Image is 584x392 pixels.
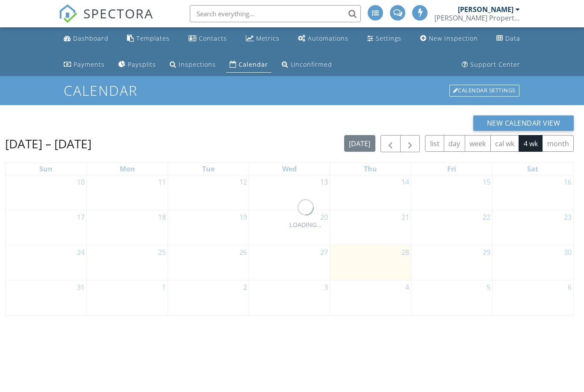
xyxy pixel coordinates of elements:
div: Templates [136,34,170,42]
td: Go to September 3, 2025 [249,280,330,315]
a: Go to August 23, 2025 [562,210,573,224]
a: Settings [364,31,405,47]
a: Inspections [166,57,219,73]
td: Go to August 19, 2025 [168,210,249,245]
div: Data [505,34,520,42]
a: Go to August 22, 2025 [481,210,492,224]
a: Go to August 26, 2025 [238,245,249,259]
div: Automations [308,34,348,42]
td: Go to August 29, 2025 [411,245,493,280]
div: Calendar [239,60,268,68]
button: [DATE] [344,135,375,152]
a: Go to August 12, 2025 [238,175,249,189]
td: Go to August 13, 2025 [249,175,330,210]
div: Calendar Settings [449,85,519,97]
a: Go to August 11, 2025 [156,175,168,189]
a: Go to September 4, 2025 [404,280,411,294]
button: list [425,135,444,152]
a: Payments [60,57,108,73]
a: Go to August 14, 2025 [400,175,411,189]
td: Go to September 1, 2025 [87,280,168,315]
button: month [542,135,574,152]
div: Unconfirmed [291,60,332,68]
a: Go to September 1, 2025 [160,280,168,294]
div: Metrics [256,34,280,42]
div: New Inspection [429,34,478,42]
a: Thursday [362,163,379,175]
a: Go to August 16, 2025 [562,175,573,189]
div: Kelley Property Inspections, LLC [434,14,520,22]
div: Dashboard [73,34,109,42]
td: Go to August 30, 2025 [492,245,573,280]
a: Support Center [458,57,524,73]
td: Go to September 6, 2025 [492,280,573,315]
td: Go to August 28, 2025 [330,245,411,280]
a: Dashboard [60,31,112,47]
td: Go to September 4, 2025 [330,280,411,315]
td: Go to August 23, 2025 [492,210,573,245]
a: Go to August 17, 2025 [75,210,86,224]
td: Go to August 17, 2025 [6,210,87,245]
td: Go to August 22, 2025 [411,210,493,245]
td: Go to August 12, 2025 [168,175,249,210]
div: Contacts [199,34,227,42]
a: Go to September 3, 2025 [322,280,330,294]
a: Paysplits [115,57,159,73]
a: Templates [124,31,173,47]
button: New Calendar View [473,115,574,131]
td: Go to August 20, 2025 [249,210,330,245]
a: Automations (Advanced) [295,31,352,47]
td: Go to August 10, 2025 [6,175,87,210]
a: Go to August 29, 2025 [481,245,492,259]
a: Go to August 18, 2025 [156,210,168,224]
td: Go to August 31, 2025 [6,280,87,315]
td: Go to August 27, 2025 [249,245,330,280]
a: Go to August 13, 2025 [319,175,330,189]
div: [PERSON_NAME] [458,5,513,14]
a: Friday [445,163,458,175]
a: Go to August 27, 2025 [319,245,330,259]
div: Inspections [179,60,216,68]
a: Go to August 20, 2025 [319,210,330,224]
div: Payments [74,60,105,68]
button: 4 wk [519,135,543,152]
img: The Best Home Inspection Software - Spectora [59,4,77,23]
td: Go to August 16, 2025 [492,175,573,210]
a: SPECTORA [59,12,153,29]
button: cal wk [490,135,519,152]
button: week [465,135,491,152]
a: Go to August 24, 2025 [75,245,86,259]
td: Go to August 21, 2025 [330,210,411,245]
a: Metrics [242,31,283,47]
a: Contacts [185,31,230,47]
td: Go to August 14, 2025 [330,175,411,210]
button: Next [400,135,420,153]
a: Go to August 19, 2025 [238,210,249,224]
a: New Inspection [417,31,481,47]
a: Unconfirmed [278,57,336,73]
h2: [DATE] – [DATE] [5,135,91,152]
a: Calendar Settings [448,84,520,97]
td: Go to August 11, 2025 [87,175,168,210]
td: Go to September 5, 2025 [411,280,493,315]
div: Settings [376,34,401,42]
a: Saturday [525,163,540,175]
a: Go to September 6, 2025 [566,280,573,294]
div: Paysplits [128,60,156,68]
a: Wednesday [280,163,298,175]
a: Go to September 2, 2025 [242,280,249,294]
a: Calendar [226,57,271,73]
a: Sunday [38,163,54,175]
td: Go to August 26, 2025 [168,245,249,280]
a: Monday [118,163,137,175]
a: Go to August 10, 2025 [75,175,86,189]
span: SPECTORA [83,4,153,22]
a: Go to August 25, 2025 [156,245,168,259]
td: Go to September 2, 2025 [168,280,249,315]
td: Go to August 15, 2025 [411,175,493,210]
td: Go to August 25, 2025 [87,245,168,280]
a: Go to September 5, 2025 [485,280,492,294]
h1: Calendar [64,83,520,98]
a: Go to August 31, 2025 [75,280,86,294]
div: Support Center [470,60,520,68]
